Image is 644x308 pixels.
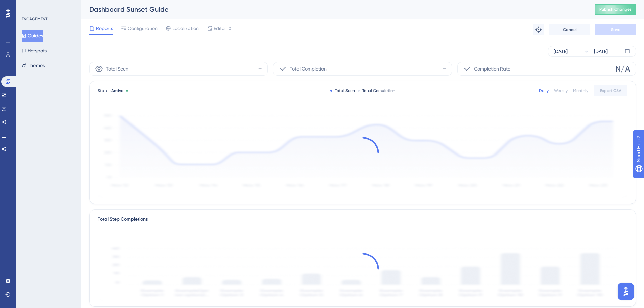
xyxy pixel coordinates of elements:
div: [DATE] [594,47,608,55]
span: Total Seen [106,65,128,73]
button: Save [595,24,636,35]
div: Total Completion [358,88,395,93]
span: - [258,63,262,74]
iframe: UserGuiding AI Assistant Launcher [616,281,636,302]
span: Save [611,27,620,32]
button: Publish Changes [595,4,636,15]
div: Total Seen [330,88,355,93]
span: Completion Rate [474,65,510,73]
button: Cancel [549,24,590,35]
button: Themes [22,59,45,72]
span: N/A [615,63,630,74]
span: Active [111,88,123,93]
span: Configuration [128,24,158,32]
div: Dashboard Sunset Guide [89,5,578,14]
span: Localization [172,24,199,32]
div: Monthly [573,88,588,93]
span: Editor [214,24,226,32]
div: Daily [539,88,549,93]
div: Weekly [554,88,568,93]
span: Total Completion [290,65,327,73]
span: - [442,63,446,74]
div: ENGAGEMENT [22,16,47,22]
span: Export CSV [600,88,621,93]
span: Reports [96,24,113,32]
button: Export CSV [594,85,627,96]
span: Cancel [563,27,577,32]
span: Need Help? [16,2,42,10]
button: Hotspots [22,45,47,57]
div: Total Step Completions [98,215,148,223]
div: [DATE] [554,47,568,55]
span: Status: [98,88,123,93]
span: Publish Changes [599,7,632,12]
button: Guides [22,30,43,42]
